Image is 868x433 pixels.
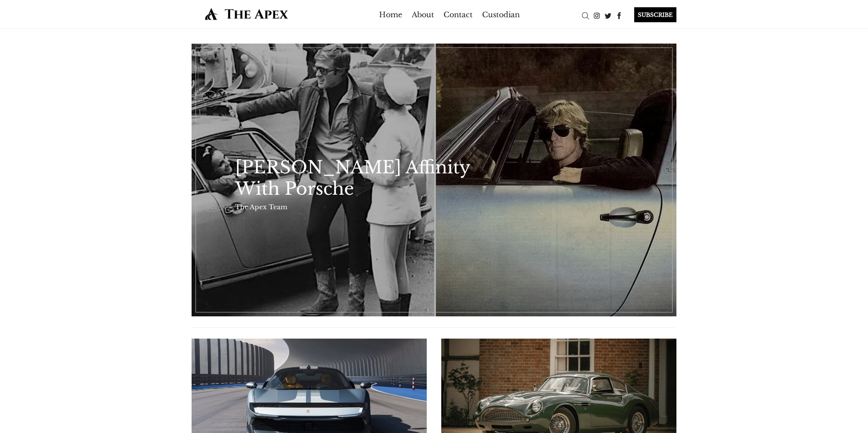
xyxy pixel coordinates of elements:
a: Home [379,7,402,22]
a: Twitter [602,10,614,20]
a: Facebook [614,10,625,20]
a: Robert Redford's Affinity With Porsche [192,44,676,316]
div: SUBSCRIBE [634,7,676,22]
a: [PERSON_NAME] Affinity With Porsche [235,157,478,199]
a: Custodian [482,7,520,22]
a: Contact [444,7,473,22]
a: The Apex Team [235,203,287,211]
img: The Apex by Custodian [192,7,302,20]
a: Instagram [591,10,602,20]
a: About [412,7,434,22]
a: Search [580,10,591,20]
a: SUBSCRIBE [625,7,676,22]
